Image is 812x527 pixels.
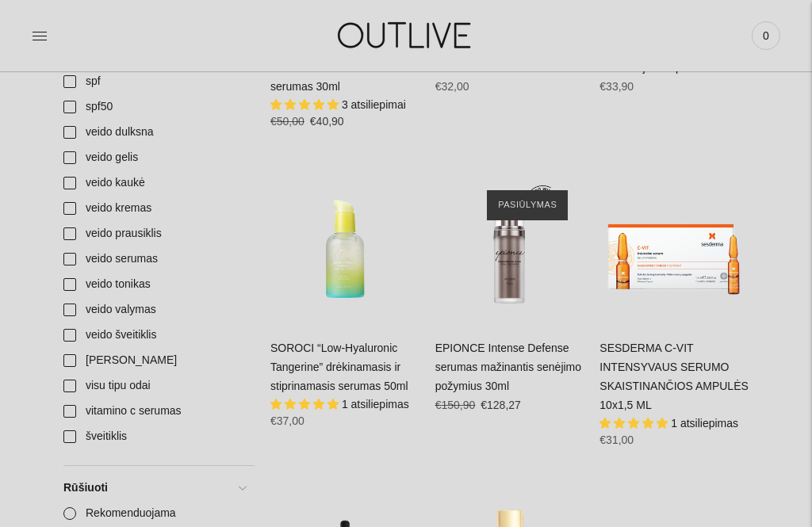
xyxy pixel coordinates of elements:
[435,399,476,411] s: €150,90
[54,120,255,145] a: veido dulksna
[54,69,255,94] a: spf
[54,348,255,373] a: [PERSON_NAME]
[270,42,392,93] a: CELEMI Intensyviai drėkinantis veido ir kaklo serumas 30ml
[755,25,777,47] span: 0
[599,433,634,446] span: €31,00
[342,98,406,111] span: 3 atsiliepimai
[54,373,255,399] a: visu tipu odai
[435,80,469,93] span: €32,00
[671,417,738,430] span: 1 atsiliepimas
[54,323,255,348] a: veido šveitiklis
[435,174,584,323] a: EPIONCE Intense Defense serumas mažinantis senėjimo požymius 30ml
[481,399,521,411] span: €128,27
[270,98,342,111] span: 5.00 stars
[54,399,255,424] a: vitamino c serumas
[270,414,304,427] span: €37,00
[54,246,255,272] a: veido serumas
[599,174,749,323] a: SESDERMA C-VIT INTENSYVAUS SERUMO SKAISTINANČIOS AMPULĖS 10x1,5 ML
[54,94,255,120] a: spf50
[599,417,671,430] span: 5.00 stars
[270,342,408,392] a: SOROCI “Low-Hyaluronic Tangerine” drėkinamasis ir stiprinamasis serumas 50ml
[342,398,409,411] span: 1 atsiliepimas
[54,221,255,246] a: veido prausiklis
[435,42,576,74] a: SOROCI „Vita Toning“ serumas su vitaminu C 30ml
[599,342,749,411] a: SESDERMA C-VIT INTENSYVAUS SERUMO SKAISTINANČIOS AMPULĖS 10x1,5 ML
[54,475,255,501] a: Rūšiuoti
[54,297,255,323] a: veido valymas
[435,342,581,392] a: EPIONCE Intense Defense serumas mažinantis senėjimo požymius 30ml
[54,501,255,526] a: Rekomenduojama
[54,272,255,297] a: veido tonikas
[310,115,344,128] span: €40,90
[54,424,255,449] a: šveitiklis
[307,8,505,63] img: OUTLIVE
[270,174,419,323] a: SOROCI “Low-Hyaluronic Tangerine” drėkinamasis ir stiprinamasis serumas 50ml
[599,80,634,93] span: €33,90
[270,115,304,128] s: €50,00
[54,145,255,170] a: veido gelis
[54,170,255,196] a: veido kaukė
[54,196,255,221] a: veido kremas
[599,42,745,74] a: SOROCI NMF veido serumas odos barjero stiprinimui 30ml
[752,18,780,53] a: 0
[270,398,342,411] span: 5.00 stars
